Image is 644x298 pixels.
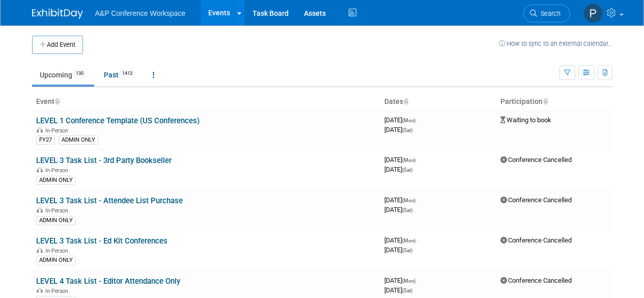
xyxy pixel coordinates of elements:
span: (Mon) [402,238,415,243]
a: LEVEL 3 Task List - Attendee List Purchase [36,196,183,205]
span: (Mon) [402,198,415,203]
img: In-Person Event [37,167,43,172]
span: Conference Cancelled [500,236,572,244]
span: 1413 [119,70,135,77]
span: 130 [73,70,87,77]
a: Upcoming130 [32,65,94,85]
img: In-Person Event [37,248,43,253]
span: In-Person [45,207,71,214]
span: (Sat) [402,288,412,293]
a: Search [523,5,570,22]
span: In-Person [45,127,71,134]
span: (Mon) [402,118,415,123]
div: FY27 [36,136,55,145]
img: ExhibitDay [32,9,83,19]
span: [DATE] [384,156,418,164]
th: Participation [496,93,612,111]
span: [DATE] [384,246,412,254]
span: Conference Cancelled [500,156,572,164]
div: ADMIN ONLY [59,136,98,145]
span: [DATE] [384,286,412,294]
a: LEVEL 1 Conference Template (US Conferences) [36,116,200,125]
button: Add Event [32,36,83,54]
span: (Sat) [402,207,412,213]
span: - [417,156,418,164]
a: LEVEL 4 Task List - Editor Attendance Only [36,277,180,286]
span: [DATE] [384,206,412,213]
div: ADMIN ONLY [36,216,76,225]
img: Paige Papandrea [583,4,603,23]
span: (Mon) [402,157,415,163]
span: [DATE] [384,126,412,133]
div: ADMIN ONLY [36,176,76,185]
a: Sort by Event Name [54,97,60,105]
div: ADMIN ONLY [36,256,76,265]
span: A&P Conference Workspace [95,9,186,17]
th: Event [32,93,380,111]
a: Past1413 [96,65,143,85]
span: In-Person [45,248,71,254]
span: - [417,277,418,284]
span: [DATE] [384,236,418,244]
a: How to sync to an external calendar... [499,40,612,47]
span: [DATE] [384,277,418,284]
span: [DATE] [384,116,418,124]
span: Search [537,10,561,17]
span: - [417,196,418,204]
span: - [417,236,418,244]
span: (Sat) [402,248,412,253]
img: In-Person Event [37,207,43,212]
th: Dates [380,93,496,111]
span: Waiting to book [500,116,551,124]
a: Sort by Start Date [403,97,408,105]
span: (Sat) [402,127,412,133]
span: (Mon) [402,278,415,284]
span: [DATE] [384,166,412,173]
img: In-Person Event [37,127,43,132]
span: In-Person [45,167,71,174]
span: - [417,116,418,124]
a: Sort by Participation Type [543,97,548,105]
span: Conference Cancelled [500,277,572,284]
span: In-Person [45,288,71,294]
span: (Sat) [402,167,412,173]
img: In-Person Event [37,288,43,293]
a: LEVEL 3 Task List - Ed Kit Conferences [36,236,167,246]
span: [DATE] [384,196,418,204]
a: LEVEL 3 Task List - 3rd Party Bookseller [36,156,172,165]
span: Conference Cancelled [500,196,572,204]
